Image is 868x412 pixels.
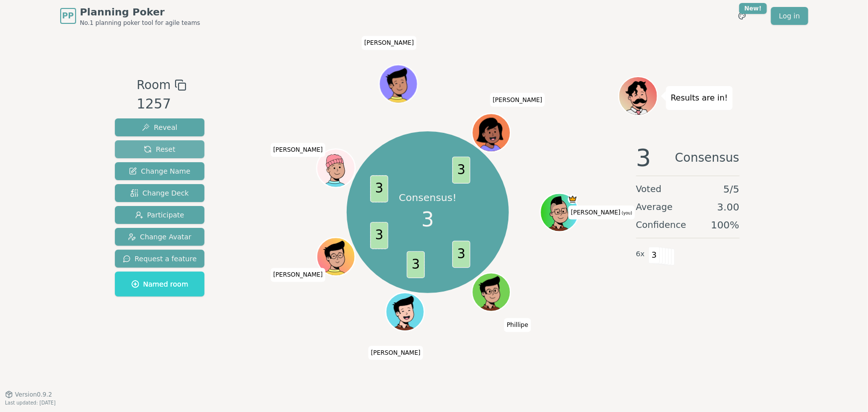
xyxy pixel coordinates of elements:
span: Click to change your name [490,93,545,106]
a: PPPlanning PokerNo.1 planning poker tool for agile teams [60,5,200,27]
span: No.1 planning poker tool for agile teams [80,19,200,27]
span: Click to change your name [369,346,423,360]
span: 3.00 [717,200,740,214]
span: Version 0.9.2 [15,391,52,399]
span: Change Name [129,166,190,176]
span: Reveal [142,122,177,132]
button: Reset [115,140,205,158]
span: 3 [407,251,425,278]
p: Consensus! [399,190,457,204]
button: Version0.9.2 [5,391,52,399]
span: 3 [370,175,388,202]
span: Change Deck [130,188,189,198]
span: PP [62,10,74,22]
span: Last updated: [DATE] [5,400,56,406]
span: (you) [621,211,633,215]
span: 100 % [711,218,739,232]
span: Planning Poker [80,5,200,19]
span: Average [636,200,673,214]
span: Participate [135,210,185,220]
button: Click to change your avatar [542,194,578,230]
span: Change Avatar [128,232,192,242]
span: Click to change your name [362,36,416,50]
button: Named room [115,272,205,297]
span: Click to change your name [271,268,325,282]
button: New! [733,7,751,25]
span: Named room [131,279,189,289]
span: 3 [636,146,652,170]
p: Results are in! [671,91,728,105]
button: Change Avatar [115,228,205,246]
a: Log in [771,7,808,25]
button: Change Deck [115,184,205,202]
span: Click to change your name [271,143,325,157]
span: Click to change your name [504,318,531,332]
span: 3 [452,157,470,184]
button: Reveal [115,118,205,136]
button: Participate [115,206,205,224]
span: Click to change your name [569,206,635,219]
span: Reset [144,144,175,154]
span: Request a feature [123,254,197,264]
span: Room [137,76,171,94]
div: New! [739,3,768,14]
span: Consensus [675,146,739,170]
span: 3 [370,222,388,249]
span: 5 / 5 [723,182,739,196]
span: 3 [452,241,470,268]
span: 3 [649,247,660,264]
span: Voted [636,182,662,196]
span: Confidence [636,218,686,232]
div: 1257 [137,94,187,114]
button: Change Name [115,162,205,180]
span: 3 [421,205,434,234]
span: 6 x [636,249,645,260]
button: Request a feature [115,250,205,268]
span: Toce is the host [568,194,578,204]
